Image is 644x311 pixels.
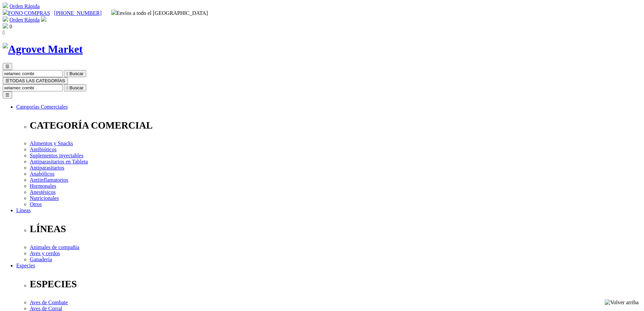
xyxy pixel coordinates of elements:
[30,171,54,177] a: Anabólicos
[30,299,68,305] a: Aves de Combate
[3,43,83,55] img: Agrovet Market
[30,153,84,158] a: Suplementos inyectables
[3,16,8,22] img: shopping-cart.svg
[111,10,208,16] span: Envíos a todo el [GEOGRAPHIC_DATA]
[30,147,56,152] a: Antibióticos
[30,223,641,235] p: LÍNEAS
[30,201,42,207] a: Otros
[30,140,73,146] a: Alimentos y Snacks
[3,77,68,84] button: ☰TODAS LAS CATEGORÍAS
[30,250,60,256] a: Aves y cerdos
[70,71,84,76] span: Buscar
[3,91,12,98] button: ☰
[30,165,64,171] a: Antiparasitarios
[70,85,84,90] span: Buscar
[54,10,101,16] a: [PHONE_NUMBER]
[67,71,68,76] i: 
[64,70,86,77] button:  Buscar
[41,17,46,23] a: Acceda a su cuenta de cliente
[30,120,641,131] p: CATEGORÍA COMERCIAL
[3,70,63,77] input: Buscar
[30,257,52,262] a: Ganadería
[5,64,9,69] span: ☰
[3,3,8,8] img: shopping-cart.svg
[9,24,12,29] span: 0
[111,9,117,15] img: delivery-truck.svg
[30,177,68,183] a: Antiinflamatorios
[605,299,639,306] img: Volver arriba
[16,207,31,213] a: Líneas
[64,84,86,91] button:  Buscar
[3,9,8,15] img: phone.svg
[3,30,5,36] i: 
[9,3,40,9] a: Orden Rápida
[16,263,35,268] a: Especies
[3,63,12,70] button: ☰
[30,189,55,195] a: Anestésicos
[30,279,641,290] p: ESPECIES
[16,104,68,110] a: Categorías Comerciales
[5,78,9,83] span: ☰
[9,17,40,23] a: Orden Rápida
[3,10,50,16] a: FONO COMPRAS
[41,16,46,22] img: user.svg
[3,84,63,91] input: Buscar
[30,159,88,164] a: Antiparasitarios en Tableta
[30,183,56,189] a: Hormonales
[3,23,8,28] img: shopping-bag.svg
[67,85,68,90] i: 
[30,244,79,250] a: Animales de compañía
[30,195,59,201] a: Nutricionales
